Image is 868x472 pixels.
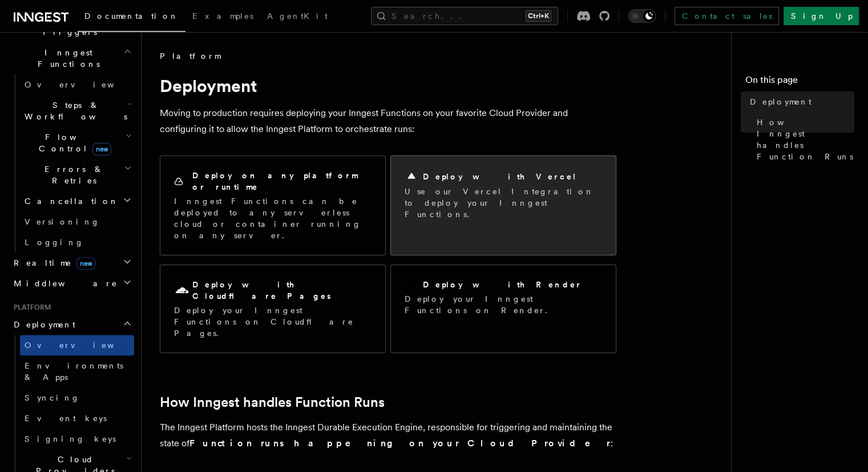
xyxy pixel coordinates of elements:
[160,265,386,353] a: Deploy with Cloudflare PagesDeploy your Inngest Functions on Cloudflare Pages.
[20,95,134,127] button: Steps & Workflows
[267,11,328,21] span: AgentKit
[84,11,179,21] span: Documentation
[423,171,577,182] h2: Deploy with Vercel
[20,163,124,186] span: Errors & Retries
[390,155,616,255] a: Deploy with VercelUse our Vercel Integration to deploy your Inngest Functions.
[76,257,95,270] span: new
[405,186,602,220] p: Use our Vercel Integration to deploy your Inngest Functions.
[25,341,142,350] span: Overview
[20,355,134,387] a: Environments & Apps
[20,74,134,95] a: Overview
[20,99,127,122] span: Steps & Workflows
[160,394,385,410] a: How Inngest handles Function Runs
[160,50,220,62] span: Platform
[25,434,116,443] span: Signing keys
[784,7,859,25] a: Sign Up
[526,10,551,22] kbd: Ctrl+K
[9,303,51,312] span: Platform
[9,273,134,294] button: Middleware
[9,319,75,330] span: Deployment
[390,265,616,353] a: Deploy with RenderDeploy your Inngest Functions on Render.
[25,217,100,226] span: Versioning
[92,143,111,155] span: new
[745,91,854,112] a: Deployment
[174,195,372,241] p: Inngest Functions can be deployed to any serverless cloud or container running on any server.
[9,314,134,335] button: Deployment
[20,387,134,408] a: Syncing
[20,191,134,211] button: Cancellation
[20,429,134,449] a: Signing keys
[20,127,134,159] button: Flow Controlnew
[9,47,123,70] span: Inngest Functions
[9,42,134,74] button: Inngest Functions
[78,3,185,32] a: Documentation
[423,279,582,290] h2: Deploy with Render
[20,232,134,253] a: Logging
[25,238,84,247] span: Logging
[20,335,134,355] a: Overview
[25,414,107,423] span: Event keys
[160,155,386,255] a: Deploy on any platform or runtimeInngest Functions can be deployed to any serverless cloud or con...
[9,257,95,269] span: Realtime
[9,74,134,253] div: Inngest Functions
[174,283,190,299] svg: Cloudflare
[20,159,134,191] button: Errors & Retries
[675,7,779,25] a: Contact sales
[371,7,558,25] button: Search...Ctrl+K
[752,112,854,167] a: How Inngest handles Function Runs
[192,279,372,302] h2: Deploy with Cloudflare Pages
[160,419,616,451] p: The Inngest Platform hosts the Inngest Durable Execution Engine, responsible for triggering and m...
[9,253,134,273] button: Realtimenew
[20,211,134,232] a: Versioning
[405,293,602,316] p: Deploy your Inngest Functions on Render.
[185,3,260,31] a: Examples
[25,393,80,402] span: Syncing
[20,131,126,154] span: Flow Control
[25,80,142,89] span: Overview
[745,73,854,91] h4: On this page
[192,11,253,21] span: Examples
[20,195,119,207] span: Cancellation
[192,170,372,193] h2: Deploy on any platform or runtime
[160,75,616,96] h1: Deployment
[20,408,134,429] a: Event keys
[25,361,123,382] span: Environments & Apps
[160,105,616,137] p: Moving to production requires deploying your Inngest Functions on your favorite Cloud Provider an...
[757,117,854,162] span: How Inngest handles Function Runs
[9,278,118,289] span: Middleware
[260,3,334,31] a: AgentKit
[174,305,372,339] p: Deploy your Inngest Functions on Cloudflare Pages.
[628,9,656,23] button: Toggle dark mode
[750,96,812,107] span: Deployment
[189,438,611,449] strong: Function runs happening on your Cloud Provider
